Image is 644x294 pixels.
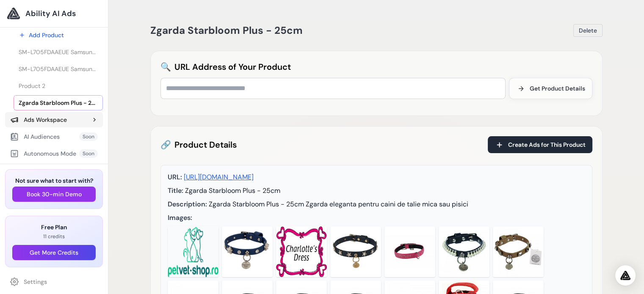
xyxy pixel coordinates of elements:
[276,226,327,277] img: Parsed image
[14,61,103,77] a: SM-L705FDAAEUE Samsung Galaxy Watch Ultra 3.81 cm (1.5") AMOLED 47 mm Digital 480 x 480 pixels To...
[168,226,218,277] img: Parsed image
[209,200,468,209] span: Zgarda Starbloom Plus - 25cm Zgarda eleganta pentru caini de talie mica sau pisici
[5,274,103,289] a: Settings
[488,136,592,153] button: Create Ads for This Product
[150,24,303,37] span: Zgarda Starbloom Plus - 25cm
[25,8,76,19] span: Ability AI Ads
[19,65,98,73] span: SM-L705FDAAEUE Samsung Galaxy Watch Ultra 3.81 cm (1.5") AMOLED 47 mm Digital 480 x 480 pixels To...
[12,187,96,202] button: Book 30-min Demo
[10,149,76,158] div: Autonomous Mode
[168,186,183,195] span: Title:
[12,223,96,231] h3: Free Plan
[14,44,103,60] a: SM-L705FDAAEUE Samsung Galaxy Watch Ultra 3.81 cm (1.5") AMOLED 47 mm Digital 480 x 480 pixels To...
[19,82,45,90] span: Product 2
[79,132,98,141] span: Soon
[12,233,96,240] p: 11 credits
[14,27,103,43] a: Add Product
[509,78,592,99] button: Get Product Details
[14,78,103,93] a: Product 2
[5,112,103,127] button: Ads Workspace
[184,173,254,181] a: [URL][DOMAIN_NAME]
[12,245,96,260] button: Get More Credits
[10,115,67,124] div: Ads Workspace
[185,186,280,195] span: Zgarda Starbloom Plus - 25cm
[168,213,192,222] span: Images:
[160,61,171,73] span: 🔍
[19,99,98,107] span: Zgarda Starbloom Plus - 25cm
[160,138,237,151] h2: Product Details
[573,24,603,37] button: Delete
[530,84,585,93] span: Get Product Details
[7,7,101,20] a: Ability AI Ads
[79,149,98,158] span: Soon
[579,26,597,35] span: Delete
[222,226,273,277] img: Parsed image
[168,173,182,181] span: URL:
[160,61,592,73] h2: URL Address of Your Product
[168,200,207,209] span: Description:
[160,138,171,151] span: 🔗
[12,176,96,185] h3: Not sure what to start with?
[508,140,586,149] span: Create Ads for This Product
[330,226,381,277] img: Parsed image
[439,226,489,277] img: Parsed image
[493,226,544,277] img: Parsed image
[19,48,98,56] span: SM-L705FDAAEUE Samsung Galaxy Watch Ultra 3.81 cm (1.5") AMOLED 47 mm Digital 480 x 480 pixels To...
[14,95,103,110] a: Zgarda Starbloom Plus - 25cm
[384,226,435,277] img: Parsed image
[10,132,60,141] div: AI Audiences
[615,265,636,286] div: Open Intercom Messenger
